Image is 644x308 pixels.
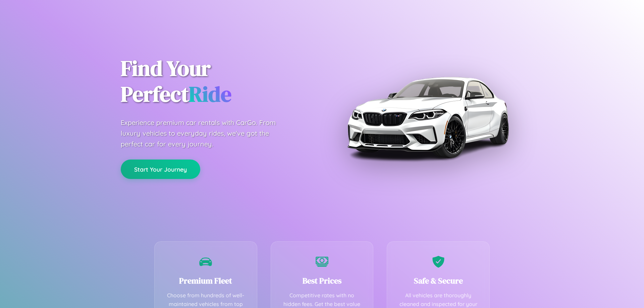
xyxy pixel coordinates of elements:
[189,79,231,109] span: Ride
[121,117,288,149] p: Experience premium car rentals with CarGo. From luxury vehicles to everyday rides, we've got the ...
[397,275,479,286] h3: Safe & Secure
[165,275,247,286] h3: Premium Fleet
[121,56,312,107] h1: Find Your Perfect
[344,34,512,201] img: Premium BMW car rental vehicle
[281,275,363,286] h3: Best Prices
[121,160,200,179] button: Start Your Journey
